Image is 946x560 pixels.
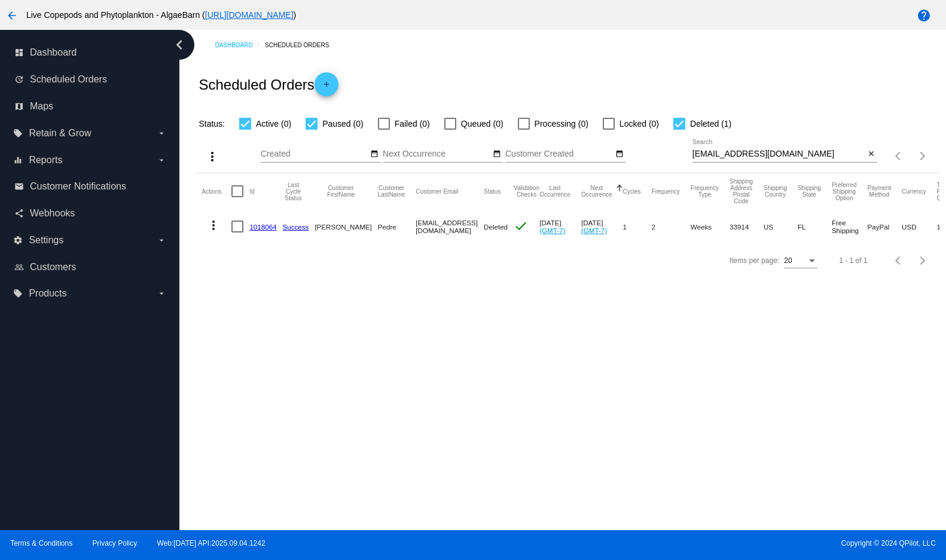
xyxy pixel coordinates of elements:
button: Change sorting for Cycles [623,188,641,195]
button: Change sorting for LastProcessingCycleId [283,182,304,201]
span: Settings [29,235,63,246]
span: Customer Notifications [30,181,126,192]
mat-icon: date_range [615,149,624,159]
mat-icon: date_range [370,149,379,159]
mat-cell: [DATE] [539,209,581,244]
input: Customer Created [505,149,613,159]
i: email [14,182,24,191]
button: Change sorting for NextOccurrenceUtc [581,185,612,198]
mat-icon: close [867,149,875,159]
a: people_outline Customers [14,258,166,277]
button: Change sorting for Id [249,188,254,195]
mat-cell: Pedre [378,209,416,244]
button: Change sorting for CustomerEmail [416,188,458,195]
button: Change sorting for LastOccurrenceUtc [539,185,570,198]
a: email Customer Notifications [14,177,166,196]
span: Locked (0) [620,117,659,131]
button: Change sorting for CurrencyIso [902,188,926,195]
mat-cell: 2 [652,209,691,244]
button: Previous page [887,144,911,168]
button: Clear [865,148,877,161]
mat-icon: date_range [493,149,501,159]
h2: Scheduled Orders [199,72,338,96]
a: Terms & Conditions [10,539,72,547]
button: Change sorting for PreferredShippingOption [832,182,857,201]
a: Success [283,223,309,231]
i: arrow_drop_down [157,235,166,245]
span: Dashboard [30,47,77,58]
i: local_offer [13,128,23,138]
i: settings [13,235,23,245]
span: Failed (0) [395,117,430,131]
mat-header-cell: Actions [202,173,231,209]
i: arrow_drop_down [157,128,166,138]
button: Change sorting for ShippingCountry [764,185,787,198]
span: Live Copepods and Phytoplankton - AlgaeBarn ( ) [26,10,296,20]
mat-cell: [DATE] [581,209,623,244]
button: Next page [911,249,935,273]
span: Processing (0) [535,117,588,131]
a: Privacy Policy [93,539,138,547]
span: 20 [784,256,792,265]
mat-cell: 33914 [730,209,764,244]
button: Change sorting for PaymentMethod.Type [868,185,891,198]
span: Customers [30,262,76,273]
div: 1 - 1 of 1 [839,256,867,265]
mat-cell: PayPal [868,209,902,244]
button: Next page [911,144,935,168]
mat-icon: arrow_back [5,8,19,23]
button: Change sorting for CustomerLastName [378,185,405,198]
a: (GMT-7) [581,227,607,234]
button: Previous page [887,249,911,273]
span: Queued (0) [461,117,503,131]
i: people_outline [14,262,24,272]
mat-select: Items per page: [784,257,817,265]
span: Copyright © 2024 QPilot, LLC [483,539,936,547]
span: Retain & Grow [29,128,91,139]
button: Change sorting for Frequency [652,188,680,195]
mat-cell: USD [902,209,937,244]
span: Deleted [484,223,508,231]
mat-cell: 1 [623,209,652,244]
mat-cell: US [764,209,798,244]
mat-cell: [EMAIL_ADDRESS][DOMAIN_NAME] [416,209,484,244]
span: Products [29,288,66,299]
mat-icon: more_vert [206,218,221,232]
i: arrow_drop_down [157,289,166,298]
button: Change sorting for Status [484,188,501,195]
span: Reports [29,155,62,166]
input: Next Occurrence [383,149,490,159]
mat-icon: add [319,80,334,94]
input: Created [261,149,368,159]
i: arrow_drop_down [157,155,166,165]
mat-cell: [PERSON_NAME] [315,209,377,244]
i: map [14,102,24,111]
mat-icon: help [917,8,931,23]
i: dashboard [14,48,24,57]
i: local_offer [13,289,23,298]
mat-cell: Free Shipping [832,209,868,244]
button: Change sorting for ShippingPostcode [730,178,753,204]
a: Dashboard [215,36,265,54]
i: share [14,209,24,218]
a: Web:[DATE] API:2025.09.04.1242 [157,539,266,547]
mat-header-cell: Validation Checks [514,173,539,209]
span: Active (0) [256,117,291,131]
mat-cell: Weeks [691,209,730,244]
i: equalizer [13,155,23,165]
span: Scheduled Orders [30,74,107,85]
a: dashboard Dashboard [14,43,166,62]
span: Paused (0) [322,117,363,131]
a: map Maps [14,97,166,116]
button: Change sorting for FrequencyType [691,185,719,198]
a: 1018064 [249,223,276,231]
span: Maps [30,101,53,112]
mat-cell: FL [798,209,832,244]
a: [URL][DOMAIN_NAME] [205,10,294,20]
span: Webhooks [30,208,75,219]
i: update [14,75,24,84]
input: Search [692,149,865,159]
button: Change sorting for CustomerFirstName [315,185,367,198]
a: update Scheduled Orders [14,70,166,89]
span: Status: [199,119,225,128]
